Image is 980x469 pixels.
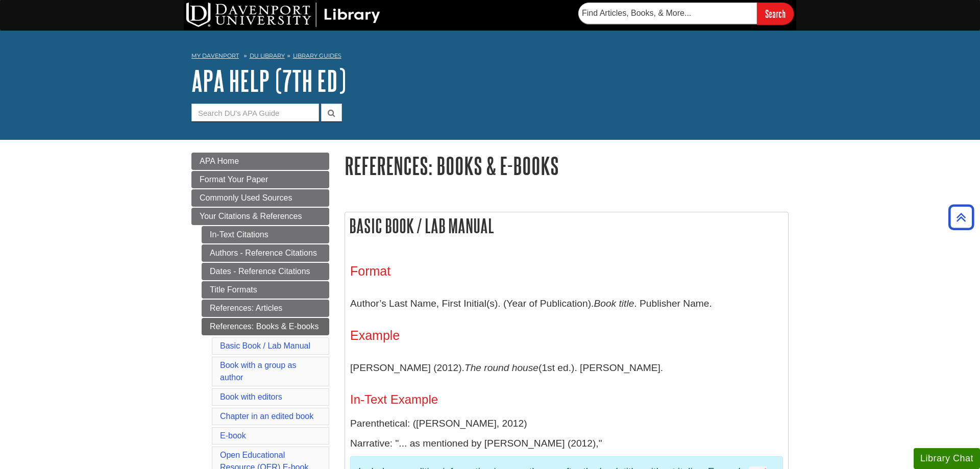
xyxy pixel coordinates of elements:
h1: References: Books & E-books [345,153,789,179]
a: E-book [220,431,246,440]
a: In-Text Citations [202,226,329,243]
nav: breadcrumb [191,49,789,65]
a: APA Home [191,153,329,170]
span: Your Citations & References [200,212,302,220]
i: Book title [594,298,634,309]
a: Basic Book / Lab Manual [220,341,310,350]
a: Book with editors [220,392,282,401]
span: APA Home [200,157,239,165]
a: Dates - Reference Citations [202,263,329,280]
p: Author’s Last Name, First Initial(s). (Year of Publication). . Publisher Name. [350,289,783,318]
a: DU Library [250,52,285,59]
p: Parenthetical: ([PERSON_NAME], 2012) [350,416,783,431]
a: APA Help (7th Ed) [191,65,346,96]
a: References: Articles [202,300,329,317]
span: Format Your Paper [200,175,268,184]
a: Format Your Paper [191,171,329,188]
a: Commonly Used Sources [191,189,329,207]
a: Library Guides [293,52,341,59]
button: Library Chat [914,448,980,469]
p: Narrative: "... as mentioned by [PERSON_NAME] (2012)," [350,436,783,451]
a: My Davenport [191,52,239,60]
a: Chapter in an edited book [220,412,313,421]
a: Back to Top [945,210,977,224]
a: Authors - Reference Citations [202,244,329,262]
a: Book with a group as author [220,361,296,382]
a: Your Citations & References [191,208,329,225]
input: Find Articles, Books, & More... [578,3,757,24]
a: References: Books & E-books [202,318,329,335]
h3: Format [350,264,783,279]
i: The round house [464,362,538,373]
span: Commonly Used Sources [200,193,292,202]
h3: Example [350,328,783,343]
h4: In-Text Example [350,393,783,406]
p: [PERSON_NAME] (2012). (1st ed.). [PERSON_NAME]. [350,353,783,383]
input: Search [757,3,794,24]
h2: Basic Book / Lab Manual [345,212,788,239]
img: DU Library [186,3,380,27]
a: Title Formats [202,281,329,299]
form: Searches DU Library's articles, books, and more [578,3,794,24]
input: Search DU's APA Guide [191,104,319,121]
